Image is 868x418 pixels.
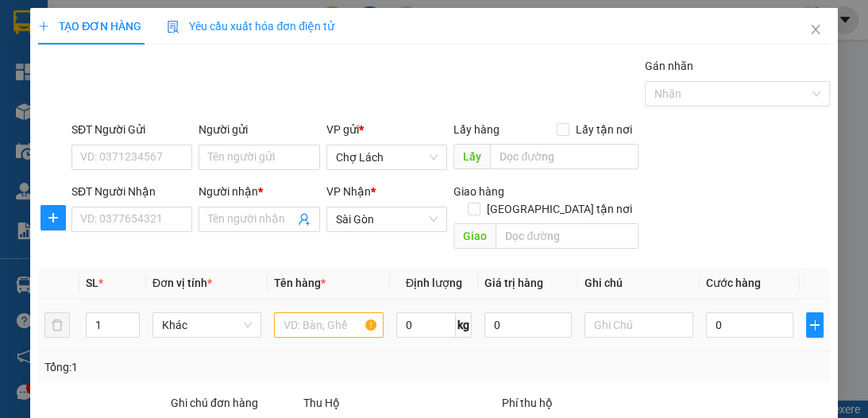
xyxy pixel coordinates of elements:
[336,145,438,169] span: Chợ Lách
[502,394,697,418] div: Phí thu hộ
[71,183,192,200] div: SĐT Người Nhận
[807,319,823,331] span: plus
[44,312,70,338] button: delete
[490,144,638,169] input: Dọc đường
[162,313,252,337] span: Khác
[496,223,638,249] input: Dọc đường
[645,60,693,72] label: Gán nhãn
[298,213,311,226] span: user-add
[480,200,638,218] span: [GEOGRAPHIC_DATA] tận nơi
[326,121,447,138] div: VP gửi
[41,205,66,230] button: plus
[274,312,383,338] input: VD: Bàn, Ghế
[453,144,490,169] span: Lấy
[406,277,462,289] span: Định lượng
[38,21,49,32] span: plus
[86,277,98,289] span: SL
[809,23,822,36] span: close
[484,312,572,338] input: 0
[806,312,824,338] button: plus
[569,121,638,138] span: Lấy tận nơi
[456,312,472,338] span: kg
[199,183,319,200] div: Người nhận
[326,185,371,198] span: VP Nhận
[152,277,212,289] span: Đơn vị tính
[453,223,496,249] span: Giao
[199,121,319,138] div: Người gửi
[484,277,543,289] span: Giá trị hàng
[274,277,326,289] span: Tên hàng
[584,312,693,338] input: Ghi Chú
[38,20,141,33] span: TẠO ĐƠN HÀNG
[578,268,700,299] th: Ghi chú
[706,277,761,289] span: Cước hàng
[793,8,838,52] button: Close
[453,185,504,198] span: Giao hàng
[171,397,258,409] label: Ghi chú đơn hàng
[167,20,334,33] span: Yêu cầu xuất hóa đơn điện tử
[167,21,179,33] img: icon
[71,121,192,138] div: SĐT Người Gửi
[41,211,65,224] span: plus
[453,123,500,136] span: Lấy hàng
[44,358,337,376] div: Tổng: 1
[336,207,438,231] span: Sài Gòn
[303,397,340,409] span: Thu Hộ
